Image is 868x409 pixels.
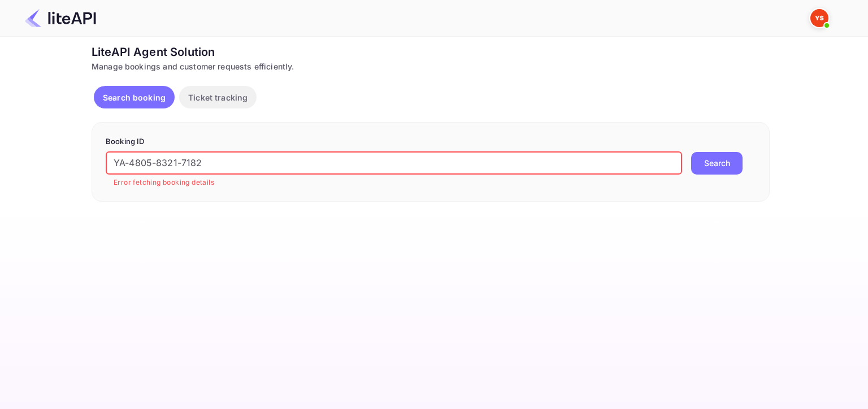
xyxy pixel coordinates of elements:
[810,9,828,27] img: Yandex Support
[691,152,743,175] button: Search
[188,92,248,103] p: Ticket tracking
[92,43,770,60] div: LiteAPI Agent Solution
[106,136,756,147] p: Booking ID
[106,152,682,175] input: Enter Booking ID (e.g., 63782194)
[25,9,96,27] img: LiteAPI Logo
[92,60,770,72] div: Manage bookings and customer requests efficiently.
[114,177,674,188] p: Error fetching booking details
[103,92,166,103] p: Search booking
